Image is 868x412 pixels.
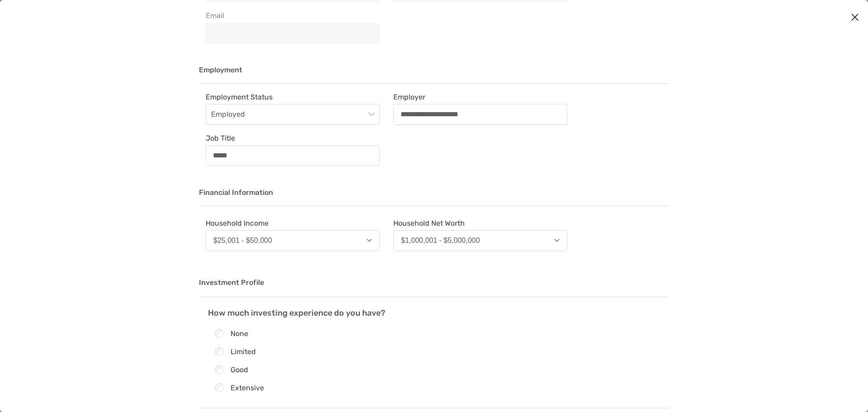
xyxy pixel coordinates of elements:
[394,110,567,118] input: Employer
[199,189,669,206] h3: Financial Information
[206,219,380,227] span: Household Income
[199,66,669,84] h3: Employment
[554,239,560,242] img: Open dropdown arrow
[211,104,374,124] span: Employed
[231,366,248,374] label: Good
[231,348,256,355] label: Limited
[206,11,380,20] span: Email
[401,237,480,245] div: $1,000,001 - $5,000,000
[206,29,379,37] input: Email
[206,152,379,159] input: Job Title
[213,237,272,245] div: $25,001 - $50,000
[848,11,862,24] button: Close modal
[199,277,669,297] h3: Investment Profile
[393,219,567,227] span: Household Net Worth
[367,239,372,242] img: Open dropdown arrow
[231,330,248,337] label: None
[231,384,264,392] label: Extensive
[208,308,669,318] h4: How much investing experience do you have?
[393,230,567,251] button: $1,000,001 - $5,000,000
[393,93,567,101] span: Employer
[206,230,380,251] button: $25,001 - $50,000
[206,134,380,142] span: Job Title
[206,93,380,101] span: Employment Status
